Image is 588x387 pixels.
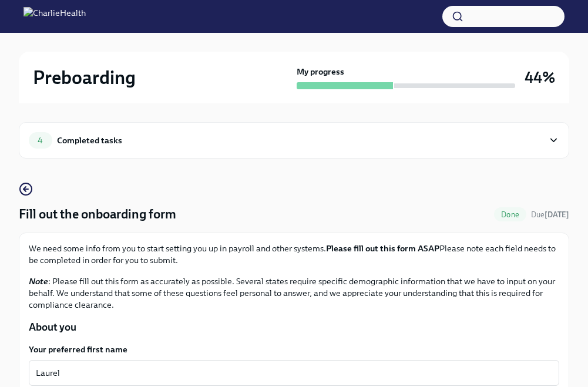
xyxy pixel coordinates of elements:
span: Done [494,210,526,219]
span: Due [531,210,569,219]
h3: 44% [525,67,555,88]
h2: Preboarding [33,66,136,89]
p: About you [29,320,559,334]
textarea: Laurel [36,366,552,380]
strong: My progress [297,66,344,78]
strong: Please fill out this form ASAP [326,243,439,254]
h4: Fill out the onboarding form [19,206,176,223]
p: We need some info from you to start setting you up in payroll and other systems. Please note each... [29,243,559,266]
img: CharlieHealth [23,7,86,26]
div: Completed tasks [57,134,122,147]
p: : Please fill out this form as accurately as possible. Several states require specific demographi... [29,275,559,311]
strong: [DATE] [545,210,569,219]
span: September 12th, 2025 09:00 [531,209,569,220]
span: 4 [31,136,50,145]
label: Your preferred first name [29,344,559,355]
strong: Note [29,276,48,287]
